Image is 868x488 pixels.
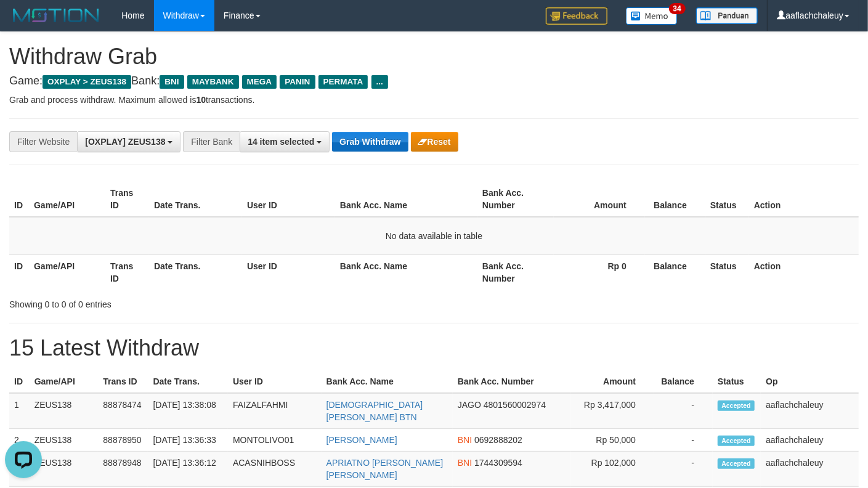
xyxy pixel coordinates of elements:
[322,370,453,393] th: Bank Acc. Name
[9,94,859,106] p: Grab and process withdraw. Maximum allowed is transactions.
[148,452,228,487] td: [DATE] 13:36:12
[148,393,228,429] td: [DATE] 13:38:08
[183,131,240,152] div: Filter Bank
[546,7,607,25] img: Feedback.jpg
[474,458,522,468] span: Copy 1744309594 to clipboard
[228,393,322,429] td: FAIZALFAHMI
[105,254,149,290] th: Trans ID
[453,370,571,393] th: Bank Acc. Number
[477,182,554,217] th: Bank Acc. Number
[332,132,408,152] button: Grab Withdraw
[458,458,472,468] span: BNI
[98,429,148,452] td: 88878950
[9,75,859,87] h4: Game: Bank:
[718,458,755,469] span: Accepted
[9,429,30,452] td: 2
[5,5,42,42] button: Open LiveChat chat widget
[148,429,228,452] td: [DATE] 13:36:33
[327,435,397,445] a: [PERSON_NAME]
[228,429,322,452] td: MONTOLIVO01
[77,131,180,152] button: [OXPLAY] ZEUS138
[9,393,30,429] td: 1
[30,370,99,393] th: Game/API
[9,370,30,393] th: ID
[148,370,228,393] th: Date Trans.
[718,401,755,411] span: Accepted
[242,254,335,290] th: User ID
[9,6,103,25] img: MOTION_logo.png
[9,44,859,69] h1: Withdraw Grab
[654,429,713,452] td: -
[761,452,859,487] td: aaflachchaleuy
[248,137,314,147] span: 14 item selected
[654,370,713,393] th: Balance
[705,254,749,290] th: Status
[749,182,859,217] th: Action
[240,131,330,152] button: 14 item selected
[458,400,481,410] span: JAGO
[9,217,859,255] td: No data available in table
[327,400,423,422] a: [DEMOGRAPHIC_DATA][PERSON_NAME] BTN
[242,75,277,89] span: MEGA
[98,393,148,429] td: 88878474
[228,370,322,393] th: User ID
[29,182,105,217] th: Game/API
[187,75,239,89] span: MAYBANK
[484,400,546,410] span: Copy 4801560002974 to clipboard
[645,182,705,217] th: Balance
[654,393,713,429] td: -
[645,254,705,290] th: Balance
[761,393,859,429] td: aaflachchaleuy
[30,429,99,452] td: ZEUS138
[335,254,477,290] th: Bank Acc. Name
[718,436,755,446] span: Accepted
[9,254,29,290] th: ID
[30,393,99,429] td: ZEUS138
[761,370,859,393] th: Op
[98,370,148,393] th: Trans ID
[669,3,686,14] span: 34
[411,132,458,152] button: Reset
[477,254,554,290] th: Bank Acc. Number
[196,95,206,105] strong: 10
[280,75,315,89] span: PANIN
[335,182,477,217] th: Bank Acc. Name
[149,254,242,290] th: Date Trans.
[318,75,368,89] span: PERMATA
[85,137,165,147] span: [OXPLAY] ZEUS138
[654,452,713,487] td: -
[705,182,749,217] th: Status
[696,7,758,24] img: panduan.png
[458,435,472,445] span: BNI
[160,75,184,89] span: BNI
[29,254,105,290] th: Game/API
[749,254,859,290] th: Action
[713,370,761,393] th: Status
[30,452,99,487] td: ZEUS138
[571,429,654,452] td: Rp 50,000
[9,131,77,152] div: Filter Website
[371,75,388,89] span: ...
[242,182,335,217] th: User ID
[228,452,322,487] td: ACASNIHBOSS
[571,452,654,487] td: Rp 102,000
[474,435,522,445] span: Copy 0692888202 to clipboard
[571,393,654,429] td: Rp 3,417,000
[43,75,131,89] span: OXPLAY > ZEUS138
[327,458,444,480] a: APRIATNO [PERSON_NAME] [PERSON_NAME]
[571,370,654,393] th: Amount
[626,7,678,25] img: Button%20Memo.svg
[9,182,29,217] th: ID
[554,254,645,290] th: Rp 0
[9,293,352,311] div: Showing 0 to 0 of 0 entries
[9,336,859,360] h1: 15 Latest Withdraw
[149,182,242,217] th: Date Trans.
[105,182,149,217] th: Trans ID
[98,452,148,487] td: 88878948
[761,429,859,452] td: aaflachchaleuy
[554,182,645,217] th: Amount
